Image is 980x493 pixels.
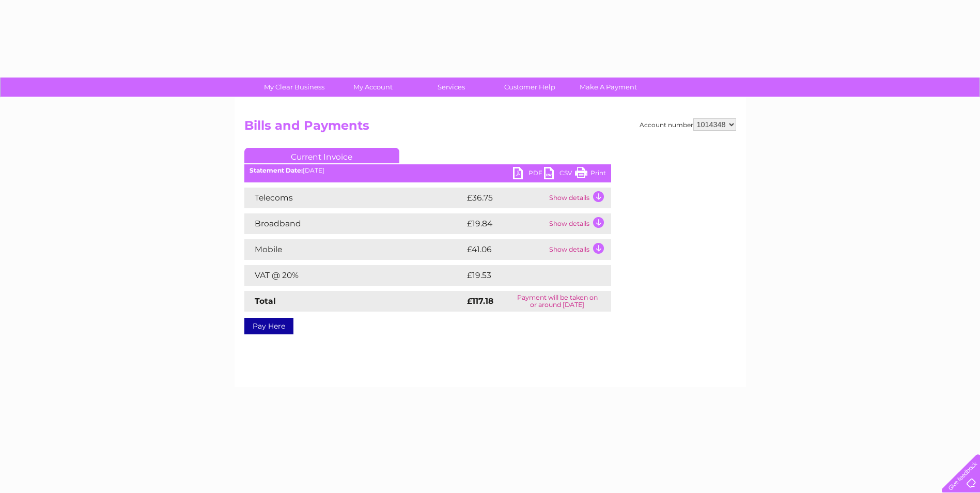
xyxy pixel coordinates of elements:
a: CSV [544,167,575,182]
a: PDF [513,167,544,182]
td: Show details [547,239,611,260]
a: Make A Payment [566,78,651,97]
td: £19.84 [464,213,547,234]
h2: Bills and Payments [244,118,736,138]
td: £41.06 [464,239,547,260]
a: Print [575,167,606,182]
td: Show details [547,213,611,234]
strong: Total [255,296,276,306]
td: Payment will be taken on or around [DATE] [504,291,611,312]
a: Pay Here [244,318,293,334]
a: Services [409,78,494,97]
strong: £117.18 [467,296,493,306]
a: Customer Help [487,78,572,97]
a: My Account [330,78,415,97]
td: £36.75 [464,188,547,208]
div: Account number [640,118,736,131]
td: Telecoms [244,188,464,208]
b: Statement Date: [250,166,303,174]
td: VAT @ 20% [244,265,464,286]
td: Show details [547,188,611,208]
td: £19.53 [464,265,589,286]
div: [DATE] [244,167,611,174]
a: My Clear Business [252,78,337,97]
td: Mobile [244,239,464,260]
td: Broadband [244,213,464,234]
a: Current Invoice [244,148,399,163]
